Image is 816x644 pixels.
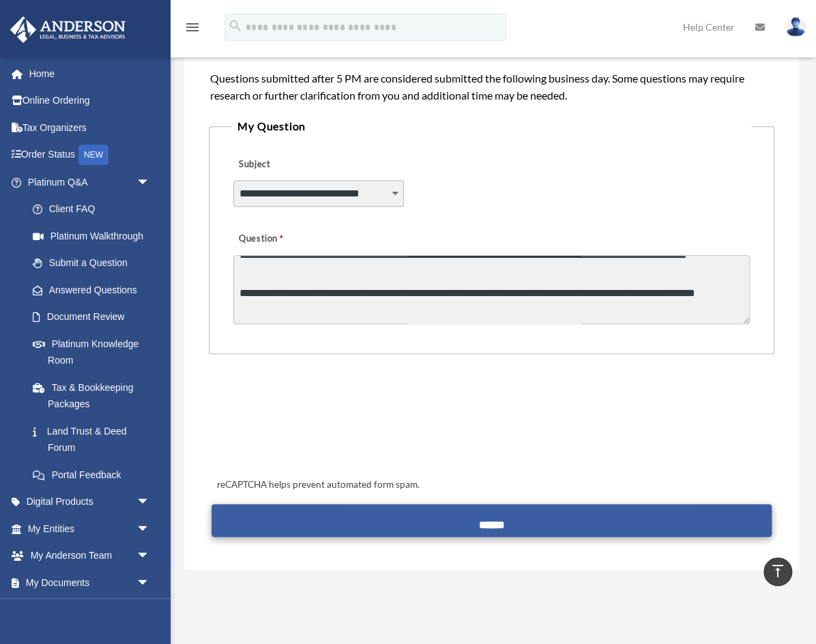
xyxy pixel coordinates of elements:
[19,250,164,277] a: Submit a Question
[10,169,171,196] a: Platinum Q&Aarrow_drop_down
[10,515,171,542] a: My Entitiesarrow_drop_down
[136,542,164,570] span: arrow_drop_down
[6,16,130,43] img: Anderson Advisors Platinum Portal
[213,396,420,450] iframe: reCAPTCHA
[228,18,243,33] i: search
[19,222,171,250] a: Platinum Walkthrough
[10,87,171,115] a: Online Ordering
[19,461,171,488] a: Portal Feedback
[136,569,164,597] span: arrow_drop_down
[184,19,201,35] i: menu
[10,488,171,516] a: Digital Productsarrow_drop_down
[19,374,171,418] a: Tax & Bookkeeping Packages
[136,169,164,196] span: arrow_drop_down
[136,515,164,543] span: arrow_drop_down
[10,114,171,141] a: Tax Organizers
[19,196,171,223] a: Client FAQ
[136,488,164,516] span: arrow_drop_down
[19,418,171,461] a: Land Trust & Deed Forum
[19,276,171,304] a: Answered Questions
[136,596,164,624] span: arrow_drop_down
[10,60,171,87] a: Home
[10,569,171,596] a: My Documentsarrow_drop_down
[770,563,786,579] i: vertical_align_top
[10,596,171,624] a: Online Learningarrow_drop_down
[19,304,171,331] a: Document Review
[78,145,108,165] div: NEW
[19,330,171,374] a: Platinum Knowledge Room
[212,477,772,493] div: reCAPTCHA helps prevent automated form spam.
[763,557,792,586] a: vertical_align_top
[233,229,339,248] label: Question
[232,117,751,136] legend: My Question
[10,542,171,570] a: My Anderson Teamarrow_drop_down
[785,17,806,37] img: User Pic
[184,24,201,35] a: menu
[10,141,171,169] a: Order StatusNEW
[233,155,363,174] label: Subject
